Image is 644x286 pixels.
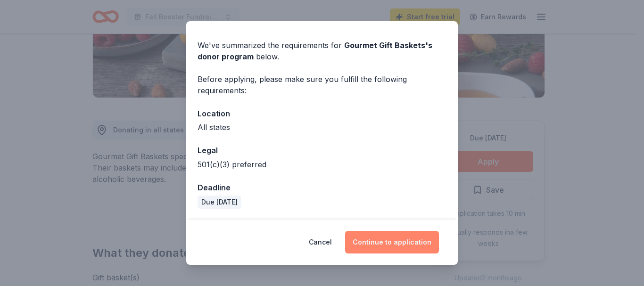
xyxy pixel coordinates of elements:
[198,107,446,120] div: Location
[198,144,446,156] div: Legal
[198,159,446,170] div: 501(c)(3) preferred
[198,181,446,194] div: Deadline
[198,40,446,62] div: We've summarized the requirements for below.
[198,74,446,96] div: Before applying, please make sure you fulfill the following requirements:
[198,122,446,133] div: All states
[198,196,241,209] div: Due [DATE]
[309,231,332,253] button: Cancel
[345,231,439,253] button: Continue to application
